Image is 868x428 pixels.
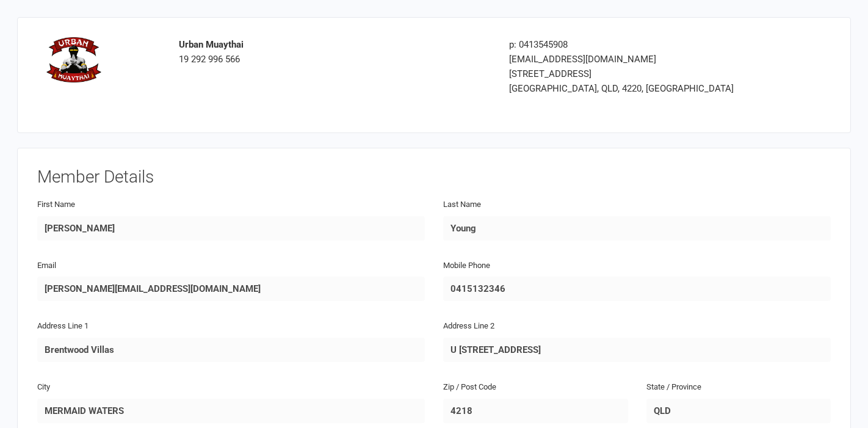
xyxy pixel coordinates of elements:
[37,381,50,394] label: City
[443,381,496,394] label: Zip / Post Code
[509,67,755,81] div: [STREET_ADDRESS]
[179,37,491,67] div: 19 292 996 566
[443,198,481,211] label: Last Name
[509,81,755,96] div: [GEOGRAPHIC_DATA], QLD, 4220, [GEOGRAPHIC_DATA]
[37,168,831,187] h3: Member Details
[179,39,244,50] strong: Urban Muaythai
[509,52,755,67] div: [EMAIL_ADDRESS][DOMAIN_NAME]
[46,37,101,82] img: logo.png
[509,37,755,52] div: p: 0413545908
[37,198,75,211] label: First Name
[443,259,490,272] label: Mobile Phone
[443,320,494,333] label: Address Line 2
[37,259,56,272] label: Email
[37,320,89,333] label: Address Line 1
[646,381,701,394] label: State / Province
